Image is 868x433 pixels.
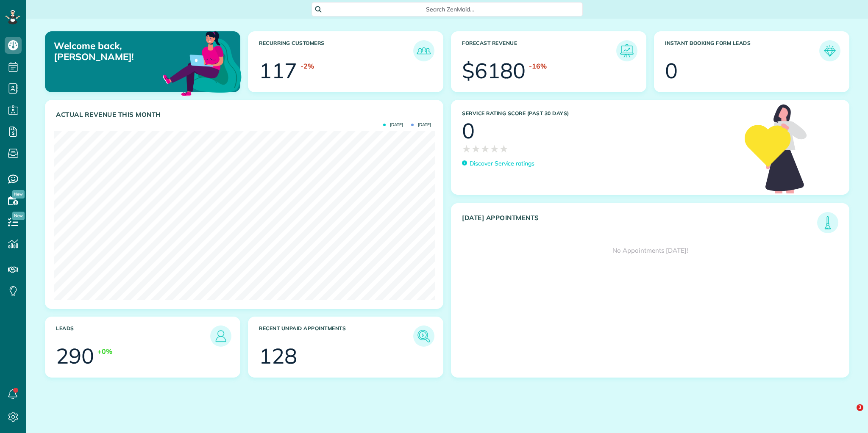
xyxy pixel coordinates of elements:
p: Welcome back, [PERSON_NAME]! [54,40,178,63]
span: ★ [490,141,499,156]
h3: Recurring Customers [259,40,413,61]
h3: Leads [56,325,210,347]
div: 0 [462,120,475,141]
h3: Service Rating score (past 30 days) [462,110,736,116]
div: $6180 [462,60,526,81]
span: ★ [471,141,481,156]
span: ★ [499,141,509,156]
img: icon_form_leads-04211a6a04a5b2264e4ee56bc0799ec3eb69b7e499cbb523a139df1d13a81ae0.png [821,42,838,59]
div: -16% [529,61,547,71]
h3: Forecast Revenue [462,40,616,61]
img: icon_unpaid_appointments-47b8ce3997adf2238b356f14209ab4cced10bd1f174958f3ca8f1d0dd7fffeee.png [415,328,432,345]
h3: Actual Revenue this month [56,111,434,119]
img: dashboard_welcome-42a62b7d889689a78055ac9021e634bf52bae3f8056760290aed330b23ab8690.png [161,22,243,104]
span: New [12,212,25,220]
span: New [12,190,25,199]
span: 3 [857,404,863,411]
div: +0% [97,347,112,356]
iframe: Intercom live chat [839,404,860,425]
span: ★ [462,141,471,156]
p: Discover Service ratings [470,159,534,168]
span: [DATE] [383,123,403,127]
div: 128 [259,345,297,367]
img: icon_leads-1bed01f49abd5b7fead27621c3d59655bb73ed531f8eeb49469d10e621d6b896.png [212,328,229,345]
div: 290 [56,345,94,367]
h3: Instant Booking Form Leads [665,40,819,61]
span: [DATE] [411,123,431,127]
a: Discover Service ratings [462,159,534,168]
div: 0 [665,60,678,81]
img: icon_recurring_customers-cf858462ba22bcd05b5a5880d41d6543d210077de5bb9ebc9590e49fd87d84ed.png [415,42,432,59]
div: No Appointments [DATE]! [451,233,849,268]
h3: Recent unpaid appointments [259,325,413,347]
img: icon_todays_appointments-901f7ab196bb0bea1936b74009e4eb5ffbc2d2711fa7634e0d609ed5ef32b18b.png [819,214,836,231]
h3: [DATE] Appointments [462,214,817,233]
img: icon_forecast_revenue-8c13a41c7ed35a8dcfafea3cbb826a0462acb37728057bba2d056411b612bbbe.png [618,42,635,59]
div: 117 [259,60,297,81]
div: -2% [300,61,314,71]
span: ★ [481,141,490,156]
